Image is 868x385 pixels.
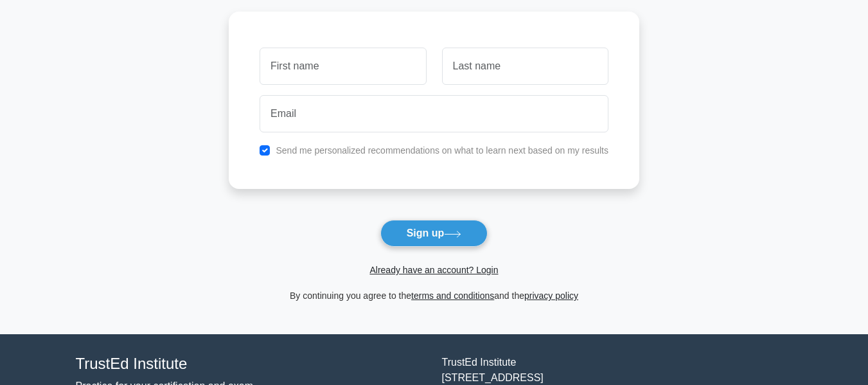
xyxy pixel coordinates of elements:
input: Last name [442,48,608,85]
a: terms and conditions [411,291,494,301]
a: Already have an account? Login [369,265,498,275]
label: Send me personalized recommendations on what to learn next based on my results [276,145,608,156]
input: First name [260,48,426,85]
input: Email [260,95,608,132]
h4: TrustEd Institute [76,355,427,373]
div: By continuing you agree to the and the [221,288,647,303]
button: Sign up [380,220,488,247]
a: privacy policy [524,291,578,301]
